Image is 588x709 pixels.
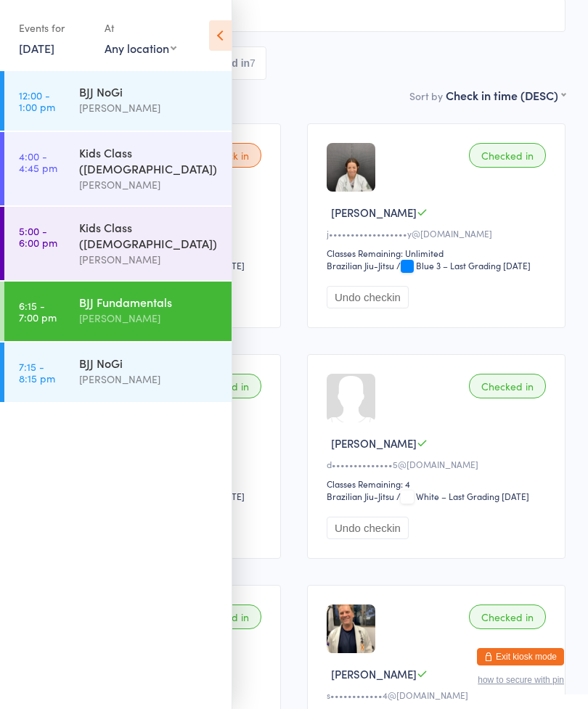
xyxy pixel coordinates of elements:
[79,294,219,310] div: BJJ Fundamentals
[4,207,232,280] a: 5:00 -6:00 pmKids Class ([DEMOGRAPHIC_DATA])[PERSON_NAME]
[469,605,546,629] div: Checked in
[19,16,90,40] div: Events for
[327,247,550,259] div: Classes Remaining: Unlimited
[79,219,219,251] div: Kids Class ([DEMOGRAPHIC_DATA])
[327,259,394,271] div: Brazilian Jiu-Jitsu
[19,150,57,173] time: 4:00 - 4:45 pm
[79,99,219,116] div: [PERSON_NAME]
[4,282,232,341] a: 6:15 -7:00 pmBJJ Fundamentals[PERSON_NAME]
[79,371,219,388] div: [PERSON_NAME]
[105,40,176,56] div: Any location
[327,286,409,308] button: Undo checkin
[105,16,176,40] div: At
[478,675,564,685] button: how to secure with pin
[327,458,550,470] div: d••••••••••••••5@[DOMAIN_NAME]
[327,689,550,701] div: s••••••••••••4@[DOMAIN_NAME]
[396,490,529,502] span: / White – Last Grading [DATE]
[19,300,57,323] time: 6:15 - 7:00 pm
[327,517,409,539] button: Undo checkin
[79,355,219,371] div: BJJ NoGi
[79,144,219,176] div: Kids Class ([DEMOGRAPHIC_DATA])
[79,310,219,327] div: [PERSON_NAME]
[79,251,219,268] div: [PERSON_NAME]
[446,87,565,103] div: Check in time (DESC)
[19,361,55,384] time: 7:15 - 8:15 pm
[327,478,550,490] div: Classes Remaining: 4
[327,605,375,653] img: image1730794153.png
[250,57,256,69] div: 7
[327,227,550,239] div: j••••••••••••••••••y@[DOMAIN_NAME]
[469,143,546,168] div: Checked in
[331,666,417,681] span: [PERSON_NAME]
[19,89,55,112] time: 12:00 - 1:00 pm
[79,83,219,99] div: BJJ NoGi
[409,89,443,103] label: Sort by
[327,143,375,192] img: image1722046252.png
[477,648,564,665] button: Exit kiosk mode
[331,435,417,451] span: [PERSON_NAME]
[331,205,417,220] span: [PERSON_NAME]
[19,225,57,248] time: 5:00 - 6:00 pm
[327,490,394,502] div: Brazilian Jiu-Jitsu
[396,259,531,271] span: / Blue 3 – Last Grading [DATE]
[4,343,232,402] a: 7:15 -8:15 pmBJJ NoGi[PERSON_NAME]
[19,40,54,56] a: [DATE]
[4,71,232,131] a: 12:00 -1:00 pmBJJ NoGi[PERSON_NAME]
[4,132,232,205] a: 4:00 -4:45 pmKids Class ([DEMOGRAPHIC_DATA])[PERSON_NAME]
[79,176,219,193] div: [PERSON_NAME]
[469,374,546,398] div: Checked in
